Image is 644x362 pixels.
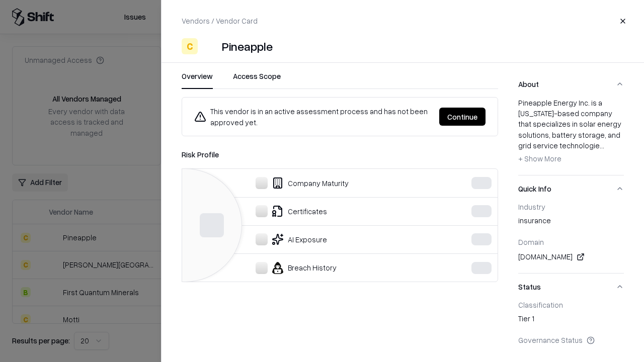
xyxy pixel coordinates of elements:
[518,251,624,263] div: [DOMAIN_NAME]
[439,108,486,126] button: Continue
[190,177,441,189] div: Company Maturity
[182,16,258,26] p: Vendors / Vendor Card
[518,154,561,163] span: + Show More
[518,202,624,211] div: Industry
[233,71,281,89] button: Access Scope
[190,233,441,245] div: AI Exposure
[518,274,624,300] button: Status
[182,71,213,89] button: Overview
[518,313,624,327] div: Tier 1
[194,106,431,128] div: This vendor is in an active assessment process and has not been approved yet.
[518,151,561,167] button: + Show More
[600,141,604,150] span: ...
[518,215,624,229] div: insurance
[518,71,624,98] button: About
[518,300,624,309] div: Classification
[518,98,624,167] div: Pineapple Energy Inc. is a [US_STATE]-based company that specializes in solar energy solutions, b...
[182,38,198,54] div: C
[190,262,441,274] div: Breach History
[222,38,273,54] div: Pineapple
[518,237,624,246] div: Domain
[518,98,624,175] div: About
[182,148,498,160] div: Risk Profile
[518,335,624,344] div: Governance Status
[518,175,624,202] button: Quick Info
[202,38,218,54] img: Pineapple
[518,202,624,273] div: Quick Info
[190,205,441,217] div: Certificates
